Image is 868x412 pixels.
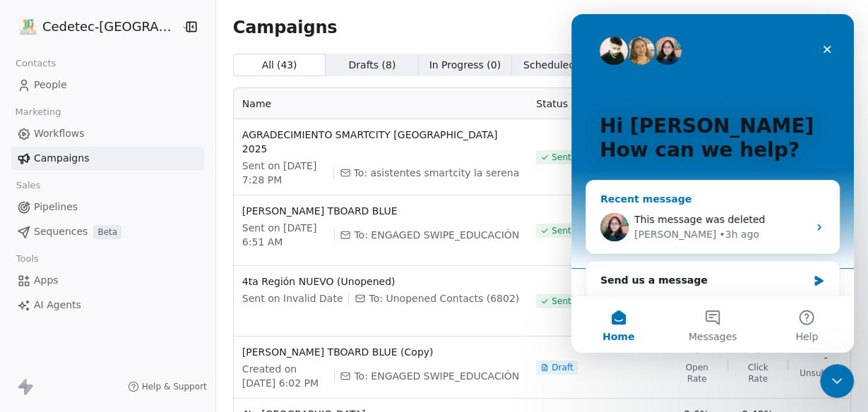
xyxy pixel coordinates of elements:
span: Scheduled ( 0 ) [523,58,593,73]
span: Sent [552,225,571,236]
span: Sent on [DATE] 7:28 PM [242,159,328,187]
a: Apps [11,269,204,292]
span: Tools [10,248,44,269]
span: [PERSON_NAME] TBOARD BLUE [242,204,519,218]
a: SequencesBeta [11,220,204,243]
span: Unsubscribe [799,368,852,379]
span: - [824,351,828,365]
span: To: ENGAGED SWIPE_EDUCACIÓN [354,369,519,383]
span: Open Rate [677,362,716,384]
span: In Progress ( 0 ) [429,58,501,73]
th: Name [234,88,528,119]
a: Help & Support [128,381,207,392]
a: People [11,73,204,97]
span: AI Agents [34,298,81,313]
span: Apps [34,273,59,288]
span: Campaigns [233,17,338,37]
a: Workflows [11,122,204,145]
span: Workflows [34,126,85,141]
span: Sent on Invalid Date [242,291,343,305]
span: Campaigns [34,151,89,166]
img: IMAGEN%2010%20A%C3%83%C2%91OS.png [20,18,37,35]
span: [PERSON_NAME] TBOARD BLUE (Copy) [242,345,519,359]
span: To: asistentes smartcity la serena [354,166,520,180]
span: Beta [93,225,121,239]
a: AI Agents [11,293,204,317]
iframe: Intercom live chat [571,14,854,353]
span: Help & Support [142,381,207,392]
span: Drafts ( 8 ) [348,58,396,73]
iframe: Intercom live chat [820,364,854,398]
span: Pipelines [34,200,78,214]
span: Contacts [9,53,62,74]
th: Status [528,88,669,119]
span: Click Rate [739,362,776,384]
span: People [34,78,67,92]
span: Sent [552,152,571,163]
span: 4ta Región NUEVO (Unopened) [242,274,519,289]
span: Cedetec-[GEOGRAPHIC_DATA] [42,18,177,36]
span: Marketing [9,102,67,123]
span: Draft [552,362,573,373]
a: Pipelines [11,195,204,219]
span: AGRADECIMIENTO SMARTCITY [GEOGRAPHIC_DATA] 2025 [242,128,519,156]
span: Sent on [DATE] 6:51 AM [242,221,328,249]
span: Created on [DATE] 6:02 PM [242,362,328,390]
button: Cedetec-[GEOGRAPHIC_DATA] [17,15,170,39]
span: Sent [552,296,571,307]
a: Campaigns [11,147,204,170]
span: Sequences [34,224,88,239]
span: To: Unopened Contacts (6802) [369,291,519,305]
span: Sales [10,175,47,196]
span: To: ENGAGED SWIPE_EDUCACIÓN [354,228,519,242]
